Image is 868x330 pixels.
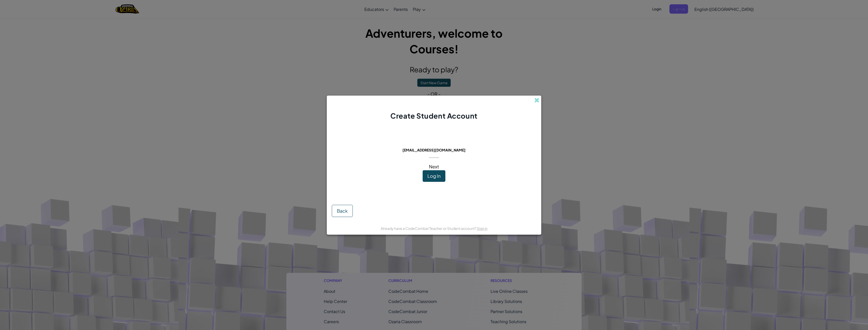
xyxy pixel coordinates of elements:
span: This email is already in use: [398,141,470,146]
span: [EMAIL_ADDRESS][DOMAIN_NAME] [402,148,466,152]
button: Back [332,205,353,217]
span: Create Student Account [390,111,477,120]
button: Log In [423,170,445,182]
span: Back [337,208,348,214]
a: Sign in [477,226,487,231]
span: Next [429,164,439,169]
span: Already have a CodeCombat Teacher or Student account? [381,226,477,231]
span: Log In [427,173,441,179]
